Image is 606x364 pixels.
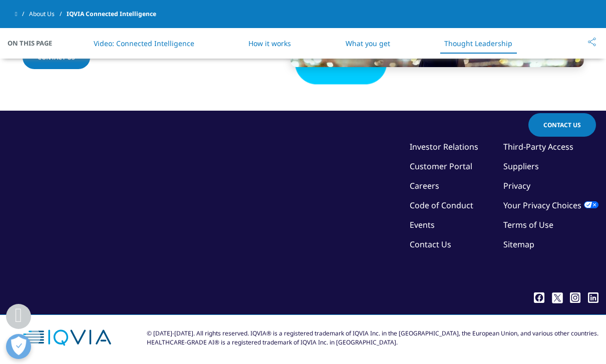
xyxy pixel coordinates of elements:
[503,180,530,191] a: Privacy
[410,141,478,152] a: Investor Relations
[410,180,439,191] a: Careers
[8,38,63,48] span: On This Page
[410,200,473,211] a: Code of Conduct
[503,239,534,250] a: Sitemap
[410,219,435,230] a: Events
[67,5,156,23] span: IQVIA Connected Intelligence
[503,219,553,230] a: Terms of Use
[6,334,31,359] button: Abrir preferencias
[410,161,472,172] a: Customer Portal
[410,239,451,250] a: Contact Us
[29,5,67,23] a: About Us
[528,113,596,137] a: Contact Us
[248,39,291,48] a: How it works
[503,200,598,211] a: Your Privacy Choices
[444,39,512,48] a: Thought Leadership
[503,161,539,172] a: Suppliers
[147,329,598,347] div: © [DATE]-[DATE]. All rights reserved. IQVIA® is a registered trademark of IQVIA Inc. in the [GEOG...
[346,39,390,48] a: What you get
[94,39,194,48] a: Video: Connected Intelligence
[503,141,573,152] a: Third-Party Access
[543,121,581,129] span: Contact Us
